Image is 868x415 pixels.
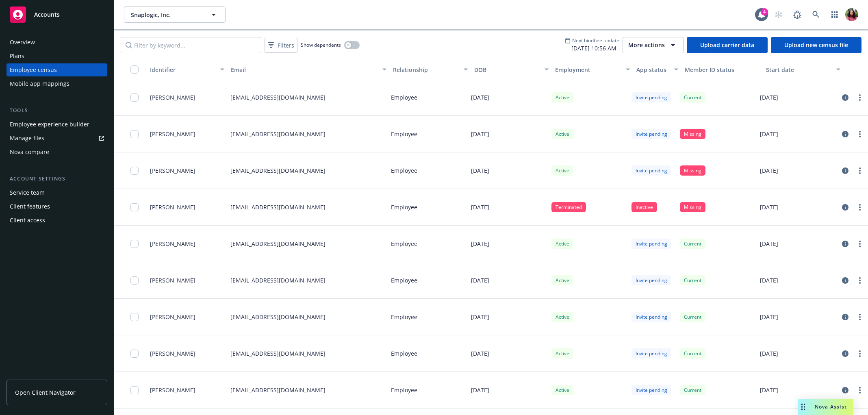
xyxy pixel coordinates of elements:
span: Filters [266,39,296,51]
button: Start date [763,60,844,79]
div: Current [680,239,705,249]
p: [DATE] [760,349,778,358]
button: More actions [623,37,684,53]
div: Current [680,92,705,102]
input: Toggle Row Selected [130,203,139,211]
span: [PERSON_NAME] [150,130,195,138]
div: Employee experience builder [10,118,89,131]
button: Nova Assist [798,399,853,415]
div: Invite pending [631,92,671,102]
div: Client access [10,214,45,227]
a: Service team [7,186,107,199]
p: Employee [391,386,417,394]
a: more [855,166,865,176]
a: more [855,349,865,359]
p: [EMAIL_ADDRESS][DOMAIN_NAME] [230,166,325,175]
a: Upload new census file [771,37,861,53]
img: photo [845,8,858,21]
a: circleInformation [840,349,850,359]
span: [PERSON_NAME] [150,239,195,248]
a: Accounts [7,3,107,26]
p: Employee [391,166,417,175]
button: Member ID status [681,60,762,79]
div: Invite pending [631,239,671,249]
a: more [855,312,865,322]
p: [DATE] [471,93,489,102]
a: circleInformation [840,312,850,322]
button: Employment [552,60,633,79]
input: Toggle Row Selected [130,167,139,175]
p: Employee [391,130,417,138]
a: circleInformation [840,93,850,102]
div: Invite pending [631,348,671,359]
p: [DATE] [471,239,489,248]
span: [DATE] 10:56 AM [565,44,619,52]
div: Active [551,275,573,285]
span: Snaplogic, Inc. [131,11,201,19]
div: Invite pending [631,165,671,176]
div: Mobile app mappings [10,77,69,90]
span: [PERSON_NAME] [150,349,195,358]
div: Account settings [7,175,107,183]
a: Employee census [7,63,107,76]
p: [EMAIL_ADDRESS][DOMAIN_NAME] [230,386,325,394]
p: Employee [391,203,417,211]
a: Client features [7,200,107,213]
input: Toggle Row Selected [130,386,139,394]
div: Terminated [551,202,586,212]
p: [DATE] [471,386,489,394]
p: [EMAIL_ADDRESS][DOMAIN_NAME] [230,203,325,211]
p: [DATE] [471,166,489,175]
div: 4 [761,8,768,15]
div: Current [680,348,705,359]
p: [EMAIL_ADDRESS][DOMAIN_NAME] [230,239,325,248]
span: Nova Assist [815,403,847,410]
p: [DATE] [471,130,489,138]
div: Drag to move [798,399,808,415]
div: Inactive [631,202,657,212]
a: Upload carrier data [687,37,768,53]
div: Current [680,275,705,285]
div: Current [680,385,705,395]
a: more [855,129,865,139]
p: Employee [391,93,417,102]
p: Employee [391,349,417,358]
a: circleInformation [840,239,850,249]
p: Employee [391,313,417,321]
span: [PERSON_NAME] [150,276,195,285]
p: Employee [391,276,417,285]
div: Identifier [150,65,215,74]
span: Next bindbee update [572,37,619,44]
div: Active [551,239,573,249]
div: Plans [10,50,24,63]
a: Employee experience builder [7,118,107,131]
a: more [855,202,865,212]
div: App status [636,65,670,74]
div: Active [551,129,573,139]
span: Open Client Navigator [15,388,76,397]
div: Active [551,92,573,102]
a: more [855,276,865,285]
button: Filters [265,38,297,53]
div: Client features [10,200,50,213]
p: [DATE] [760,93,778,102]
button: App status [633,60,682,79]
p: [EMAIL_ADDRESS][DOMAIN_NAME] [230,93,325,102]
span: Show dependents [301,41,341,48]
span: More actions [628,41,665,49]
a: more [855,93,865,102]
span: [PERSON_NAME] [150,166,195,175]
input: Select all [130,65,139,74]
p: [DATE] [760,313,778,321]
div: Invite pending [631,312,671,322]
div: Start date [766,65,831,74]
div: Invite pending [631,385,671,395]
input: Filter by keyword... [121,37,261,53]
p: [DATE] [471,349,489,358]
p: [EMAIL_ADDRESS][DOMAIN_NAME] [230,130,325,138]
div: Current [680,312,705,322]
div: Active [551,385,573,395]
input: Toggle Row Selected [130,240,139,248]
div: Missing [680,165,705,176]
button: Relationship [390,60,471,79]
